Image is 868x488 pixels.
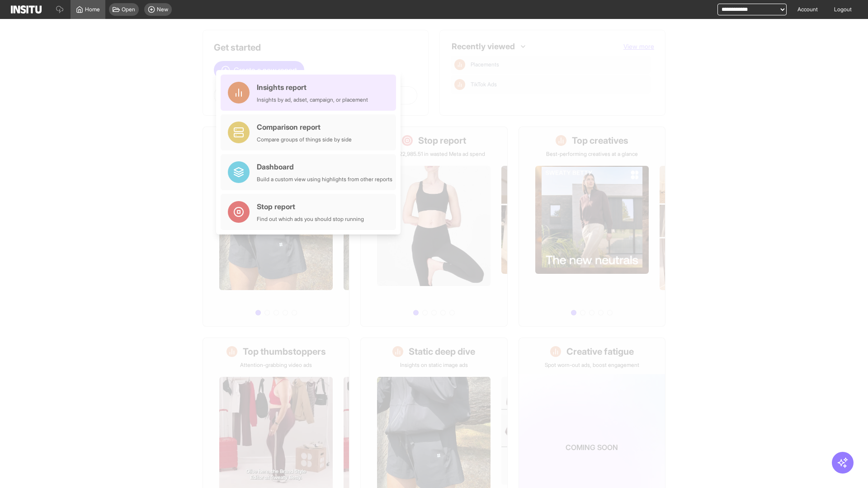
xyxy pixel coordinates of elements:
[257,161,392,172] div: Dashboard
[257,136,352,143] div: Compare groups of things side by side
[157,6,168,13] span: New
[257,96,368,103] div: Insights by ad, adset, campaign, or placement
[257,201,364,212] div: Stop report
[122,6,135,13] span: Open
[257,176,392,183] div: Build a custom view using highlights from other reports
[257,82,368,93] div: Insights report
[257,216,364,223] div: Find out which ads you should stop running
[85,6,100,13] span: Home
[11,5,42,14] img: Logo
[257,122,352,132] div: Comparison report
